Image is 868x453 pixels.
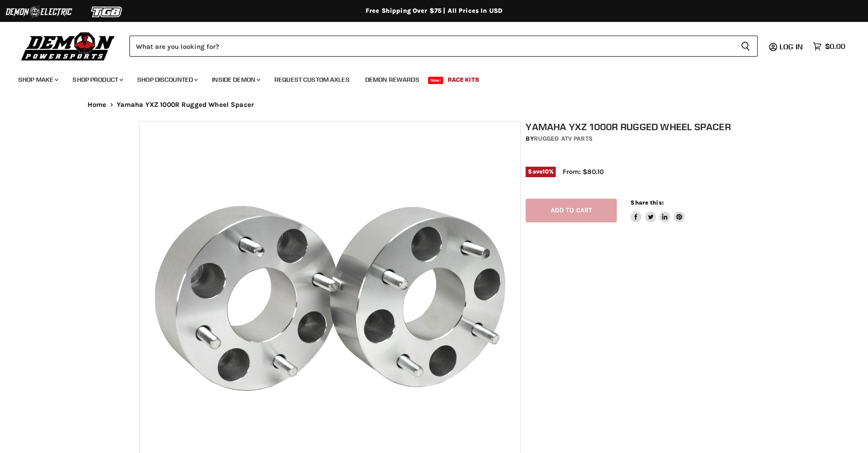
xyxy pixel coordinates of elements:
img: TGB Logo 2 [73,3,141,21]
input: Search [129,36,734,57]
a: Request Custom Axles [268,70,356,89]
ul: Main menu [11,67,843,89]
span: Yamaha YXZ 1000R Rugged Wheel Spacer [117,101,254,109]
a: Shop Product [66,70,129,89]
button: Search [734,36,758,57]
aside: Share this: [630,199,685,223]
a: Log in [775,42,808,51]
span: Share this: [630,199,663,206]
img: Demon Electric Logo 2 [5,3,73,21]
a: Demon Rewards [358,70,426,89]
form: Product [129,36,758,57]
div: by [526,134,734,144]
span: $0.00 [825,42,845,51]
span: Save % [526,167,556,177]
span: Log in [780,42,803,51]
nav: Breadcrumbs [69,101,799,109]
a: Shop Make [11,70,64,89]
span: New! [428,77,444,84]
a: Inside Demon [205,70,266,89]
a: Home [88,101,107,109]
a: Shop Discounted [130,70,203,89]
div: Free Shipping Over $75 | All Prices In USD [69,7,799,15]
span: 10 [542,168,549,175]
img: Demon Powersports [18,30,118,62]
a: Race Kits [441,70,486,89]
h1: Yamaha YXZ 1000R Rugged Wheel Spacer [526,121,734,132]
a: $0.00 [808,40,850,53]
span: From: $80.10 [563,168,604,176]
a: Rugged ATV Parts [534,135,593,142]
